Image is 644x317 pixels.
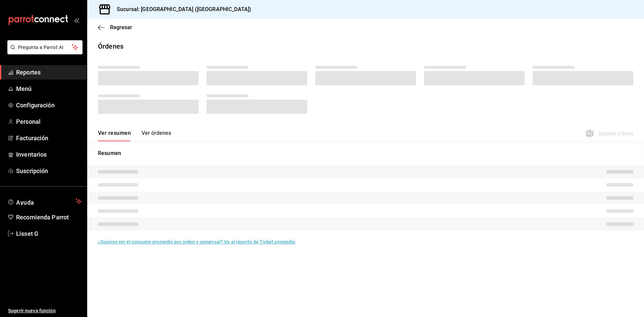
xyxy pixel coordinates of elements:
[16,229,82,238] span: Lisset G
[142,130,171,141] button: Ver órdenes
[5,49,83,56] a: Pregunta a Parrot AI
[16,117,82,126] span: Personal
[98,24,132,31] button: Regresar
[16,101,82,110] span: Configuración
[18,44,72,51] span: Pregunta a Parrot AI
[98,239,295,245] a: ¿Quieres ver el consumo promedio por orden y comensal? Ve al reporte de Ticket promedio
[74,17,79,23] button: open_drawer_menu
[111,5,251,13] h3: Sucursal: [GEOGRAPHIC_DATA] ([GEOGRAPHIC_DATA])
[8,307,82,314] span: Sugerir nueva función
[98,41,123,51] div: Órdenes
[98,130,131,141] button: Ver resumen
[16,166,82,175] span: Suscripción
[16,134,82,143] span: Facturación
[98,130,171,141] div: navigation tabs
[16,213,82,222] span: Recomienda Parrot
[7,40,83,54] button: Pregunta a Parrot AI
[16,197,73,205] span: Ayuda
[16,150,82,159] span: Inventarios
[98,149,633,157] p: Resumen
[16,84,82,93] span: Menú
[110,24,132,31] span: Regresar
[16,68,82,77] span: Reportes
